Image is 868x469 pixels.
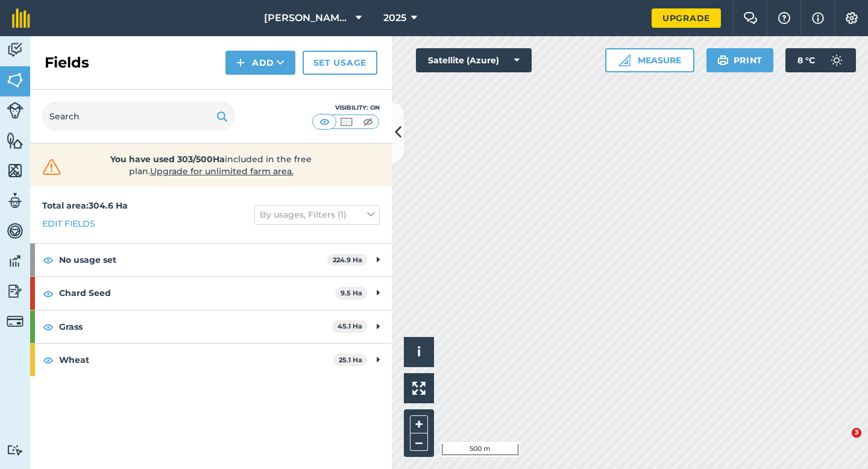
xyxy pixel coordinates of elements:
[7,222,24,240] img: svg+xml;base64,PD94bWwgdmVyc2lvbj0iMS4wIiBlbmNvZGluZz0idXRmLTgiPz4KPCEtLSBHZW5lcmF0b3I6IEFkb2JlIE...
[42,102,235,131] input: Search
[338,322,362,330] strong: 45.1 Ha
[110,154,225,165] strong: You have used 303/500Ha
[825,48,849,72] img: svg+xml;base64,PD94bWwgdmVyc2lvbj0iMS4wIiBlbmNvZGluZz0idXRmLTgiPz4KPCEtLSBHZW5lcmF0b3I6IEFkb2JlIE...
[254,205,380,224] button: By usages, Filters (1)
[43,286,54,301] img: svg+xml;base64,PHN2ZyB4bWxucz0iaHR0cDovL3d3dy53My5vcmcvMjAwMC9zdmciIHdpZHRoPSIxOCIgaGVpZ2h0PSIyNC...
[652,8,721,28] a: Upgrade
[777,12,791,24] img: A question mark icon
[150,166,294,177] span: Upgrade for unlimited farm area.
[410,433,428,451] button: –
[59,344,333,376] strong: Wheat
[7,252,24,270] img: svg+xml;base64,PD94bWwgdmVyc2lvbj0iMS4wIiBlbmNvZGluZz0idXRmLTgiPz4KPCEtLSBHZW5lcmF0b3I6IEFkb2JlIE...
[30,310,392,343] div: Grass45.1 Ha
[312,103,380,113] div: Visibility: On
[383,11,406,25] span: 2025
[264,11,351,25] span: [PERSON_NAME] & Sons
[827,428,856,457] iframe: Intercom live chat
[42,217,95,230] a: Edit fields
[339,116,354,128] img: svg+xml;base64,PHN2ZyB4bWxucz0iaHR0cDovL3d3dy53My5vcmcvMjAwMC9zdmciIHdpZHRoPSI1MCIgaGVpZ2h0PSI0MC...
[30,277,392,309] div: Chard Seed9.5 Ha
[618,54,631,66] img: Ruler icon
[417,344,421,359] span: i
[40,158,64,176] img: svg+xml;base64,PHN2ZyB4bWxucz0iaHR0cDovL3d3dy53My5vcmcvMjAwMC9zdmciIHdpZHRoPSIzMiIgaGVpZ2h0PSIzMC...
[12,8,30,28] img: fieldmargin Logo
[341,289,362,297] strong: 9.5 Ha
[333,256,362,264] strong: 224.9 Ha
[706,48,774,72] button: Print
[317,116,332,128] img: svg+xml;base64,PHN2ZyB4bWxucz0iaHR0cDovL3d3dy53My5vcmcvMjAwMC9zdmciIHdpZHRoPSI1MCIgaGVpZ2h0PSI0MC...
[7,102,24,119] img: svg+xml;base64,PD94bWwgdmVyc2lvbj0iMS4wIiBlbmNvZGluZz0idXRmLTgiPz4KPCEtLSBHZW5lcmF0b3I6IEFkb2JlIE...
[236,55,245,70] img: svg+xml;base64,PHN2ZyB4bWxucz0iaHR0cDovL3d3dy53My5vcmcvMjAwMC9zdmciIHdpZHRoPSIxNCIgaGVpZ2h0PSIyNC...
[852,428,861,438] span: 3
[40,153,382,177] a: You have used 303/500Haincluded in the free plan.Upgrade for unlimited farm area.
[45,53,89,72] h2: Fields
[7,282,24,300] img: svg+xml;base64,PD94bWwgdmVyc2lvbj0iMS4wIiBlbmNvZGluZz0idXRmLTgiPz4KPCEtLSBHZW5lcmF0b3I6IEFkb2JlIE...
[797,48,815,72] span: 8 ° C
[225,51,295,75] button: Add
[717,53,729,68] img: svg+xml;base64,PHN2ZyB4bWxucz0iaHR0cDovL3d3dy53My5vcmcvMjAwMC9zdmciIHdpZHRoPSIxOSIgaGVpZ2h0PSIyNC...
[216,109,228,124] img: svg+xml;base64,PHN2ZyB4bWxucz0iaHR0cDovL3d3dy53My5vcmcvMjAwMC9zdmciIHdpZHRoPSIxOSIgaGVpZ2h0PSIyNC...
[59,244,327,276] strong: No usage set
[7,444,24,456] img: svg+xml;base64,PD94bWwgdmVyc2lvbj0iMS4wIiBlbmNvZGluZz0idXRmLTgiPz4KPCEtLSBHZW5lcmF0b3I6IEFkb2JlIE...
[605,48,694,72] button: Measure
[43,253,54,267] img: svg+xml;base64,PHN2ZyB4bWxucz0iaHR0cDovL3d3dy53My5vcmcvMjAwMC9zdmciIHdpZHRoPSIxOCIgaGVpZ2h0PSIyNC...
[844,12,859,24] img: A cog icon
[410,415,428,433] button: +
[339,356,362,364] strong: 25.1 Ha
[43,319,54,334] img: svg+xml;base64,PHN2ZyB4bWxucz0iaHR0cDovL3d3dy53My5vcmcvMjAwMC9zdmciIHdpZHRoPSIxOCIgaGVpZ2h0PSIyNC...
[7,192,24,210] img: svg+xml;base64,PD94bWwgdmVyc2lvbj0iMS4wIiBlbmNvZGluZz0idXRmLTgiPz4KPCEtLSBHZW5lcmF0b3I6IEFkb2JlIE...
[7,71,24,89] img: svg+xml;base64,PHN2ZyB4bWxucz0iaHR0cDovL3d3dy53My5vcmcvMjAwMC9zdmciIHdpZHRoPSI1NiIgaGVpZ2h0PSI2MC...
[42,200,128,211] strong: Total area : 304.6 Ha
[7,41,24,59] img: svg+xml;base64,PD94bWwgdmVyc2lvbj0iMS4wIiBlbmNvZGluZz0idXRmLTgiPz4KPCEtLSBHZW5lcmF0b3I6IEFkb2JlIE...
[30,244,392,276] div: No usage set224.9 Ha
[59,277,335,309] strong: Chard Seed
[812,11,824,25] img: svg+xml;base64,PHN2ZyB4bWxucz0iaHR0cDovL3d3dy53My5vcmcvMjAwMC9zdmciIHdpZHRoPSIxNyIgaGVpZ2h0PSIxNy...
[412,382,426,395] img: Four arrows, one pointing top left, one top right, one bottom right and the last bottom left
[743,12,758,24] img: Two speech bubbles overlapping with the left bubble in the forefront
[7,313,24,330] img: svg+xml;base64,PD94bWwgdmVyc2lvbj0iMS4wIiBlbmNvZGluZz0idXRmLTgiPz4KPCEtLSBHZW5lcmF0b3I6IEFkb2JlIE...
[404,337,434,367] button: i
[83,153,339,177] span: included in the free plan .
[59,310,332,343] strong: Grass
[7,131,24,150] img: svg+xml;base64,PHN2ZyB4bWxucz0iaHR0cDovL3d3dy53My5vcmcvMjAwMC9zdmciIHdpZHRoPSI1NiIgaGVpZ2h0PSI2MC...
[7,162,24,180] img: svg+xml;base64,PHN2ZyB4bWxucz0iaHR0cDovL3d3dy53My5vcmcvMjAwMC9zdmciIHdpZHRoPSI1NiIgaGVpZ2h0PSI2MC...
[360,116,376,128] img: svg+xml;base64,PHN2ZyB4bWxucz0iaHR0cDovL3d3dy53My5vcmcvMjAwMC9zdmciIHdpZHRoPSI1MCIgaGVpZ2h0PSI0MC...
[43,353,54,367] img: svg+xml;base64,PHN2ZyB4bWxucz0iaHR0cDovL3d3dy53My5vcmcvMjAwMC9zdmciIHdpZHRoPSIxOCIgaGVpZ2h0PSIyNC...
[303,51,377,75] a: Set usage
[785,48,856,72] button: 8 °C
[416,48,532,72] button: Satellite (Azure)
[30,344,392,376] div: Wheat25.1 Ha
